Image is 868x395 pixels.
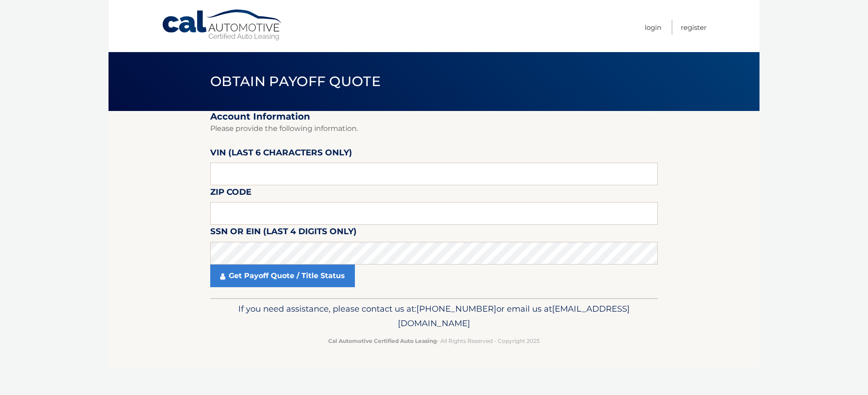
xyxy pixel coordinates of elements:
[210,146,352,163] label: VIN (last 6 characters only)
[216,302,652,331] p: If you need assistance, please contact us at: or email us at
[210,111,658,122] h2: Account Information
[216,336,652,346] p: - All Rights Reserved - Copyright 2025
[210,265,355,287] a: Get Payoff Quote / Title Status
[210,122,658,135] p: Please provide the following information.
[416,303,496,314] span: [PHONE_NUMBER]
[161,9,283,41] a: Cal Automotive
[210,73,381,90] span: Obtain Payoff Quote
[328,337,437,344] strong: Cal Automotive Certified Auto Leasing
[645,20,661,35] a: Login
[210,185,251,202] label: Zip Code
[210,225,357,241] label: SSN or EIN (last 4 digits only)
[681,20,707,35] a: Register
